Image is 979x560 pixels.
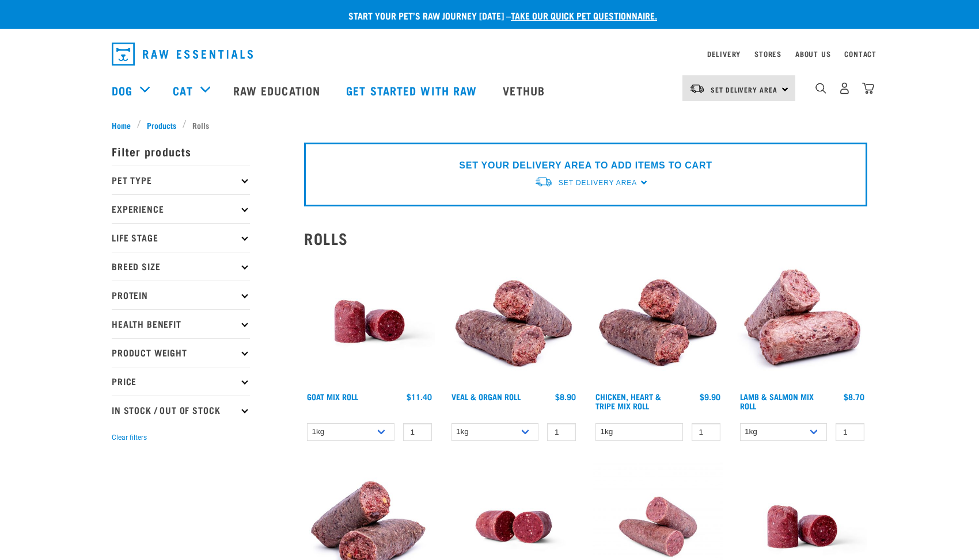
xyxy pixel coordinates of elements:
[173,82,192,99] a: Cat
[815,83,826,94] img: home-icon-1@2x.png
[307,394,358,398] a: Goat Mix Roll
[112,137,250,166] p: Filter products
[112,309,250,338] p: Health Benefit
[304,229,867,247] h2: Rolls
[700,392,720,401] div: $9.90
[112,82,132,99] a: Dog
[862,82,874,94] img: home-icon@2x.png
[754,52,781,56] a: Stores
[103,38,876,70] nav: dropdown navigation
[511,13,657,18] a: take our quick pet questionnaire.
[555,392,576,401] div: $8.90
[407,392,432,401] div: $11.40
[112,43,253,66] img: Raw Essentials Logo
[838,82,851,94] img: user.png
[451,394,521,398] a: Veal & Organ Roll
[737,256,868,387] img: 1261 Lamb Salmon Roll 01
[222,67,335,113] a: Raw Education
[740,394,814,408] a: Lamb & Salmon Mix Roll
[707,52,741,56] a: Delivery
[112,338,250,367] p: Product Weight
[112,367,250,396] p: Price
[112,166,250,194] p: Pet Type
[112,119,131,131] span: Home
[304,256,435,387] img: Raw Essentials Chicken Lamb Beef Bulk Minced Raw Dog Food Roll Unwrapped
[711,87,777,91] span: Set Delivery Area
[593,256,723,387] img: Chicken Heart Tripe Roll 01
[112,432,147,443] button: Clear filters
[795,52,830,56] a: About Us
[491,67,559,113] a: Vethub
[112,396,250,424] p: In Stock / Out Of Stock
[112,281,250,309] p: Protein
[403,423,432,441] input: 1
[595,394,661,408] a: Chicken, Heart & Tripe Mix Roll
[459,159,712,172] p: SET YOUR DELIVERY AREA TO ADD ITEMS TO CART
[844,392,864,401] div: $8.70
[335,67,491,113] a: Get started with Raw
[559,179,637,187] span: Set Delivery Area
[112,223,250,252] p: Life Stage
[112,252,250,281] p: Breed Size
[112,194,250,223] p: Experience
[112,119,137,131] a: Home
[534,176,553,188] img: van-moving.png
[692,423,720,441] input: 1
[449,256,579,387] img: Veal Organ Mix Roll 01
[844,52,876,56] a: Contact
[547,423,576,441] input: 1
[689,83,705,94] img: van-moving.png
[836,423,864,441] input: 1
[112,119,867,131] nav: breadcrumbs
[141,119,183,131] a: Products
[147,119,176,131] span: Products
